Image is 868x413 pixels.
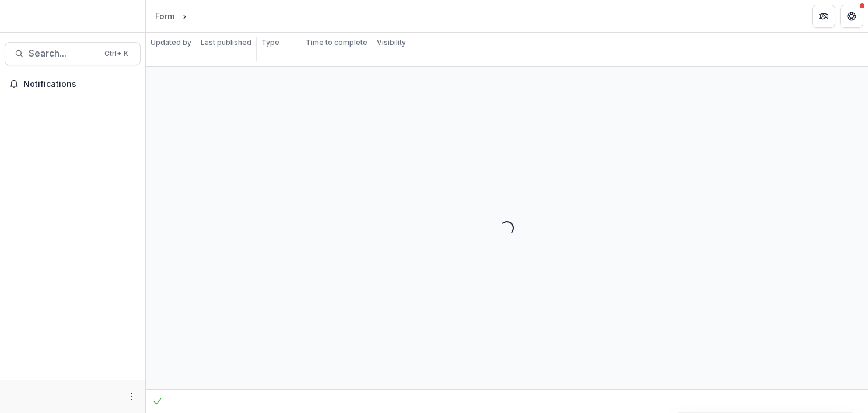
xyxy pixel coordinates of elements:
[150,8,239,24] nav: breadcrumb
[812,5,835,28] button: Partners
[261,37,279,48] p: Type
[150,37,191,48] p: Updated by
[5,75,141,93] button: Notifications
[306,37,367,48] p: Time to complete
[29,48,97,59] span: Search...
[150,8,179,24] a: Form
[102,47,131,60] div: Ctrl + K
[5,42,141,65] button: Search...
[377,37,406,48] p: Visibility
[23,79,136,89] span: Notifications
[124,390,138,404] button: More
[155,10,174,22] div: Form
[840,5,863,28] button: Get Help
[201,37,251,48] p: Last published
